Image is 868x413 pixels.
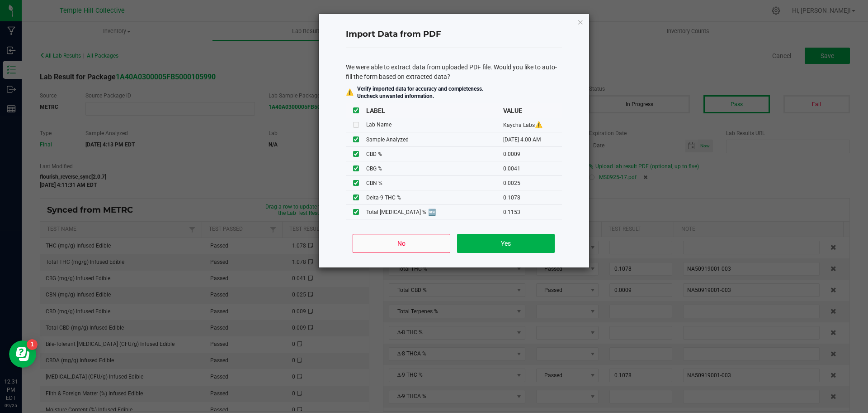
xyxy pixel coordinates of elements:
span: CBN % [366,180,382,186]
input: undefined [353,180,359,186]
td: 0.0009 [503,147,562,161]
input: Unknown lab [353,122,359,128]
td: 0.0025 [503,176,562,190]
span: CBG % [366,165,382,172]
input: undefined [353,136,359,142]
td: Kaycha Labs [503,118,562,132]
td: 0.1078 [503,190,562,205]
input: undefined [353,151,359,157]
td: [DATE] 4:00 AM [503,132,562,147]
input: undefined [353,165,359,171]
p: Verify imported data for accuracy and completeness. Uncheck unwanted information. [357,85,483,100]
h4: Import Data from PDF [346,29,562,40]
div: ⚠️ [346,87,354,97]
button: No [353,234,450,253]
input: undefined [353,209,359,215]
span: Total cannabinoids % [366,209,426,215]
div: We were able to extract data from uploaded PDF file. Would you like to auto-fill the form based o... [346,63,562,82]
td: Lab Name [366,118,503,132]
iframe: Resource center [9,340,36,368]
th: LABEL [366,103,503,118]
td: Sample Analyzed [366,132,503,147]
iframe: Resource center unread badge [27,339,38,350]
span: Delta-9 THC % [366,194,401,201]
td: 0.0041 [503,161,562,176]
span: Unknown Lab [535,121,542,128]
th: VALUE [503,103,562,118]
button: Close [577,16,584,27]
span: CBD % [366,151,382,157]
input: undefined [353,194,359,200]
button: Yes [457,234,554,253]
span: This is a new test name that will be created in Flourish on import. [428,209,436,216]
td: 0.1153 [503,205,562,219]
